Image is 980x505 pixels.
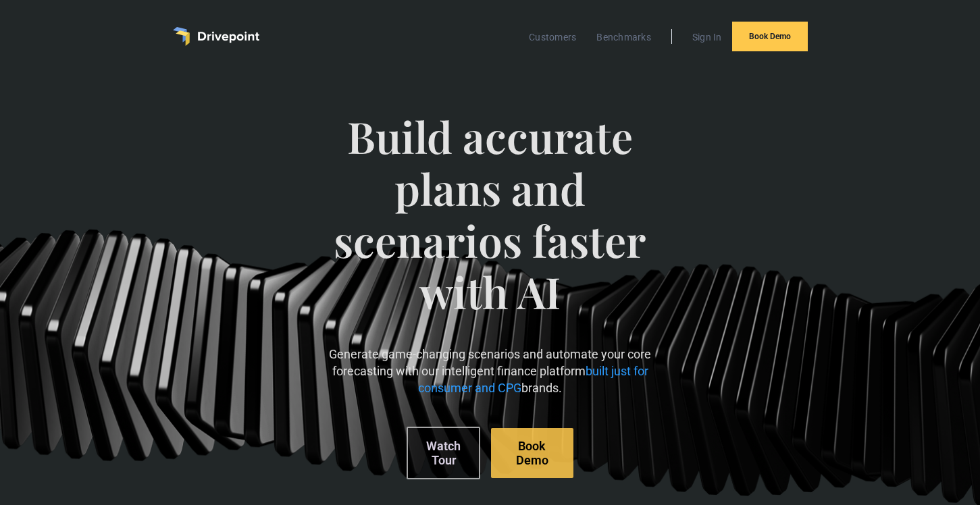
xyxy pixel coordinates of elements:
[491,428,573,478] a: Book Demo
[173,27,259,46] a: home
[590,28,658,46] a: Benchmarks
[686,28,729,46] a: Sign In
[407,427,480,479] a: Watch Tour
[732,22,808,51] a: Book Demo
[522,28,583,46] a: Customers
[418,364,648,395] span: built just for consumer and CPG
[324,111,657,345] span: Build accurate plans and scenarios faster with AI
[324,346,657,397] p: Generate game-changing scenarios and automate your core forecasting with our intelligent finance ...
